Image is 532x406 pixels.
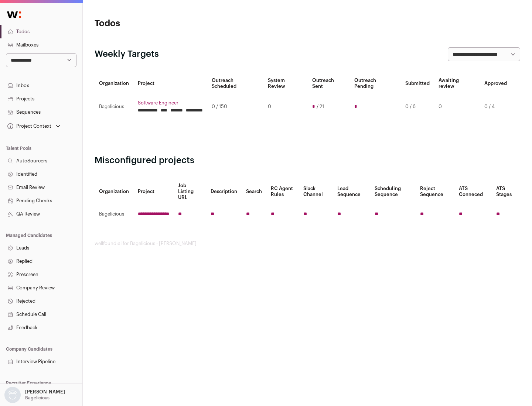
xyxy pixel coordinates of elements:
img: Wellfound [3,7,25,22]
td: 0 / 6 [401,94,434,120]
th: Job Listing URL [174,178,206,205]
th: Lead Sequence [333,178,370,205]
th: Organization [95,73,133,94]
th: Outreach Sent [308,73,350,94]
th: Submitted [401,73,434,94]
th: Approved [480,73,511,94]
th: Search [242,178,266,205]
th: Project [133,73,207,94]
h2: Misconfigured projects [95,155,520,166]
p: [PERSON_NAME] [25,389,65,395]
th: Reject Sequence [416,178,455,205]
th: ATS Conneced [454,178,491,205]
h2: Weekly Targets [95,48,159,60]
button: Open dropdown [3,387,66,403]
th: Organization [95,178,133,205]
th: Outreach Pending [350,73,400,94]
td: Bagelicious [95,94,133,120]
button: Open dropdown [6,121,62,131]
td: Bagelicious [95,205,133,223]
img: nopic.png [4,387,21,403]
th: Outreach Scheduled [207,73,263,94]
td: 0 / 4 [480,94,511,120]
th: System Review [263,73,307,94]
div: Project Context [6,123,51,129]
a: Software Engineer [138,100,203,106]
th: Scheduling Sequence [370,178,416,205]
td: 0 [263,94,307,120]
footer: wellfound:ai for Bagelicious - [PERSON_NAME] [95,241,520,247]
p: Bagelicious [25,395,50,401]
th: Awaiting review [434,73,480,94]
td: 0 [434,94,480,120]
span: / 21 [317,104,324,110]
th: RC Agent Rules [266,178,299,205]
th: Project [133,178,174,205]
h1: Todos [95,18,236,30]
th: ATS Stages [492,178,520,205]
th: Slack Channel [299,178,333,205]
td: 0 / 150 [207,94,263,120]
th: Description [206,178,242,205]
